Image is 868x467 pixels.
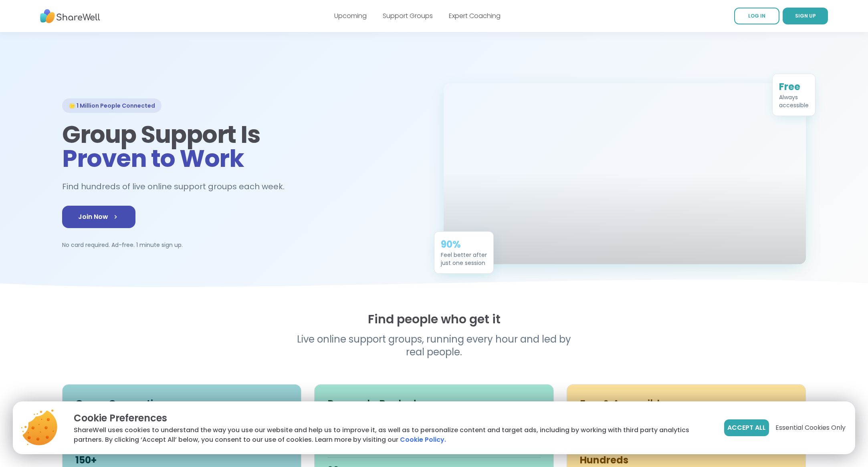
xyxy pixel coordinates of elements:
[383,11,433,20] a: Support Groups
[78,212,119,222] span: Join Now
[748,12,765,19] span: LOG IN
[727,423,766,433] span: Accept All
[62,122,424,170] h1: Group Support Is
[795,12,816,19] span: SIGN UP
[75,397,288,410] h3: Group Connection
[62,241,424,249] p: No card required. Ad-free. 1 minute sign up.
[62,180,293,193] h2: Find hundreds of live online support groups each week.
[334,11,367,20] a: Upcoming
[74,411,711,425] p: Cookie Preferences
[40,5,100,27] img: ShareWell Nav Logo
[783,8,828,24] a: SIGN UP
[74,425,711,445] p: ShareWell uses cookies to understand the way you use our website and help us to improve it, as we...
[400,435,446,445] a: Cookie Policy.
[580,454,793,467] div: Hundreds
[734,8,779,24] a: LOG IN
[441,238,487,251] div: 90%
[75,454,288,467] div: 150+
[327,397,540,410] h3: Research-Backed
[62,98,161,113] div: 🌟 1 Million People Connected
[724,419,769,436] button: Accept All
[580,397,793,410] h3: Free & Accessible
[779,80,809,93] div: Free
[449,11,501,20] a: Expert Coaching
[62,206,135,228] a: Join Now
[62,312,806,327] h2: Find people who get it
[775,423,846,433] span: Essential Cookies Only
[779,93,809,109] div: Always accessible
[441,251,487,267] div: Feel better after just one session
[280,333,588,359] p: Live online support groups, running every hour and led by real people.
[62,142,244,175] span: Proven to Work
